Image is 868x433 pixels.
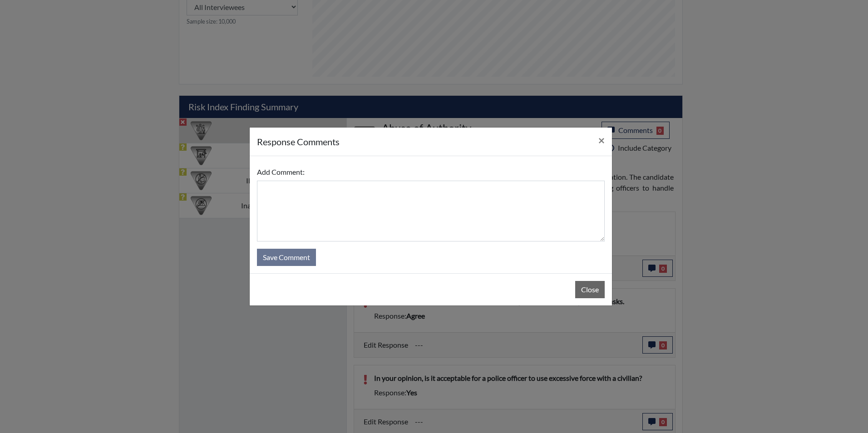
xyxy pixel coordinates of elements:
[257,163,305,181] label: Add Comment:
[598,133,605,147] span: ×
[257,249,316,266] button: Save Comment
[575,281,605,298] button: Close
[591,128,612,153] button: Close
[257,135,340,148] h5: response Comments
